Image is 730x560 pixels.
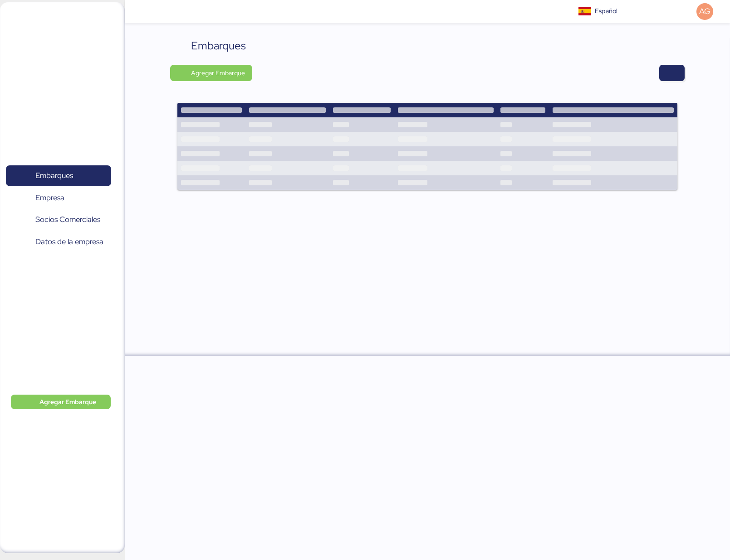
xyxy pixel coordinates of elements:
span: Embarques [35,169,73,182]
span: AG [699,5,710,17]
button: Menu [130,4,146,19]
div: Español [595,6,617,16]
span: Datos de la empresa [35,235,103,248]
span: Socios Comerciales [35,213,100,226]
span: Agregar Embarque [39,396,96,407]
span: Empresa [35,191,64,204]
a: Socios Comerciales [6,209,111,230]
span: Agregar Embarque [191,68,245,78]
button: Agregar Embarque [11,395,111,409]
a: Empresa [6,188,111,208]
div: Embarques [191,38,246,54]
button: Agregar Embarque [170,65,252,81]
a: Embarques [6,165,111,186]
a: Datos de la empresa [6,232,111,252]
